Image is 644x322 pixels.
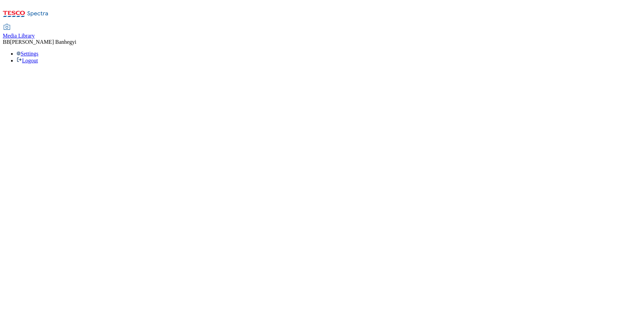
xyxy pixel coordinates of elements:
span: BB [3,39,10,45]
a: Media Library [3,24,35,39]
a: Logout [17,58,38,63]
span: Media Library [3,33,35,39]
a: Settings [17,51,39,57]
span: [PERSON_NAME] Banhegyi [10,39,76,45]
